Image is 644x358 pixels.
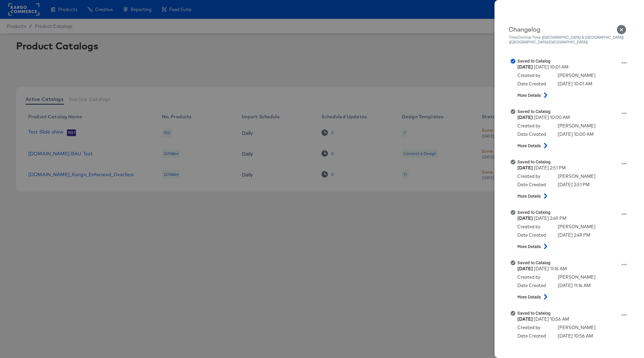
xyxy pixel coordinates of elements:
div: [DATE] 11:16 AM [558,282,591,289]
div: Created by [517,274,551,280]
strong: Saved to Catalog [517,58,551,64]
div: [DATE] 2:51 PM [517,165,630,171]
div: Created by [517,324,551,331]
div: [DATE] 10:01 AM [517,64,630,70]
strong: More Details [517,92,541,98]
div: Created by [517,72,551,79]
div: [PERSON_NAME] [558,274,596,280]
strong: [DATE] [517,115,533,120]
div: [DATE] 10:00 AM [558,131,594,137]
div: Created by [517,224,551,230]
strong: More Details [517,294,541,300]
div: Created by [517,173,551,180]
strong: [DATE] [517,316,533,322]
div: Date Created [517,282,551,289]
strong: More Details [517,143,541,149]
strong: Saved to Catalog [517,260,551,265]
strong: Saved to Catalog [517,209,551,215]
div: [PERSON_NAME] [558,123,596,129]
div: Date Created [517,333,551,339]
strong: [DATE] [517,266,533,271]
strong: Saved to Catalog [517,159,551,164]
div: [DATE] 11:16 AM [517,266,630,272]
div: [DATE] 10:56 AM [517,316,630,322]
strong: More Details [517,193,541,199]
button: Close [612,20,631,39]
div: [DATE] 2:51 PM [558,182,590,188]
div: Date Created [517,182,551,188]
div: Date Created [517,81,551,87]
div: [DATE] 10:00 AM [517,114,630,121]
div: Date Created [517,131,551,137]
div: [DATE] 10:56 AM [558,333,593,339]
div: [DATE] 2:49 PM [558,232,590,238]
div: [PERSON_NAME] [558,224,596,230]
div: Created by [517,123,551,129]
div: [DATE] 10:01 AM [558,81,592,87]
div: [PERSON_NAME] [558,324,596,331]
strong: [DATE] [517,64,533,70]
strong: [DATE] [517,215,533,221]
strong: [DATE] [517,165,533,170]
strong: Saved to Catalog [517,310,551,316]
div: Changelog [509,26,627,33]
div: Date Created [517,232,551,238]
div: [PERSON_NAME] [558,173,596,180]
strong: Saved to Catalog [517,109,551,114]
div: [PERSON_NAME] [558,72,596,79]
strong: More Details [517,244,541,249]
div: Time Central Time ([GEOGRAPHIC_DATA] & [GEOGRAPHIC_DATA]) ([GEOGRAPHIC_DATA]/[GEOGRAPHIC_DATA]) [509,35,627,44]
div: [DATE] 2:49 PM [517,215,630,222]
